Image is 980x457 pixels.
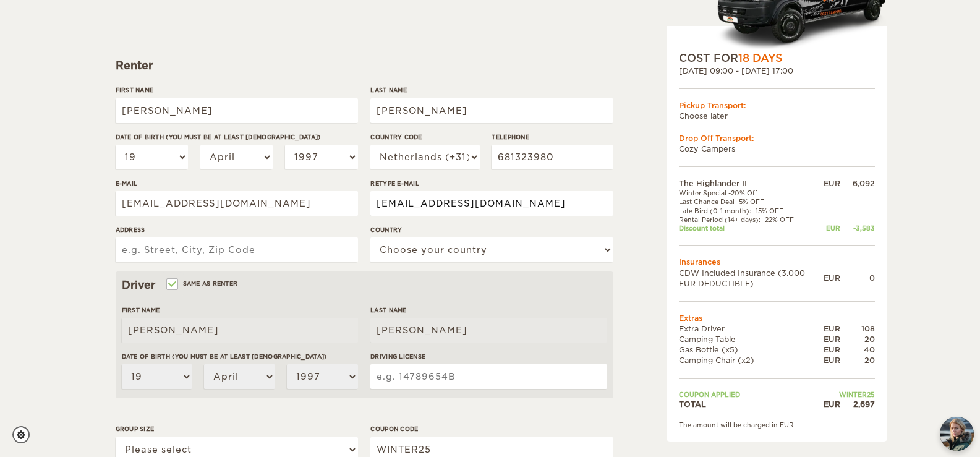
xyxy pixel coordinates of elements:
[116,58,613,73] div: Renter
[370,179,613,188] label: Retype E-mail
[840,334,875,344] div: 20
[679,66,875,76] div: [DATE] 09:00 - [DATE] 17:00
[824,224,840,233] div: EUR
[679,257,875,267] td: Insurances
[824,273,840,283] div: EUR
[370,364,607,389] input: e.g. 14789654B
[679,313,875,323] td: Extras
[370,352,607,361] label: Driving License
[679,224,824,233] td: Discount total
[370,132,479,142] label: Country Code
[840,323,875,334] div: 108
[492,132,613,142] label: Telephone
[679,421,875,429] div: The amount will be charged in EUR
[824,334,840,344] div: EUR
[116,191,358,216] input: e.g. example@example.com
[116,237,358,262] input: e.g. Street, City, Zip Code
[679,344,824,355] td: Gas Bottle (x5)
[679,355,824,365] td: Camping Chair (x2)
[116,225,358,234] label: Address
[679,390,824,399] td: Coupon applied
[122,352,358,361] label: Date of birth (You must be at least [DEMOGRAPHIC_DATA])
[370,225,613,234] label: Country
[370,424,613,434] label: Coupon code
[492,145,613,169] input: e.g. 1 234 567 890
[679,189,824,197] td: Winter Special -20% Off
[679,197,824,206] td: Last Chance Deal -5% OFF
[122,318,358,343] input: e.g. William
[370,318,607,343] input: e.g. Smith
[840,399,875,409] div: 2,697
[116,98,358,123] input: e.g. William
[824,355,840,365] div: EUR
[679,215,824,224] td: Rental Period (14+ days): -22% OFF
[824,399,840,409] div: EUR
[168,278,238,289] label: Same as renter
[940,417,974,451] img: Freyja at Cozy Campers
[679,207,824,215] td: Late Bird (0-1 month): -15% OFF
[679,100,875,111] div: Pickup Transport:
[738,52,782,64] span: 18 Days
[840,178,875,189] div: 6,092
[824,344,840,355] div: EUR
[679,178,824,189] td: The Highlander II
[116,424,358,434] label: Group size
[122,305,358,315] label: First Name
[679,323,824,334] td: Extra Driver
[679,399,824,409] td: TOTAL
[679,143,875,154] td: Cozy Campers
[370,191,613,216] input: e.g. example@example.com
[370,98,613,123] input: e.g. Smith
[679,334,824,344] td: Camping Table
[679,111,875,121] td: Choose later
[940,417,974,451] button: chat-button
[840,344,875,355] div: 40
[824,178,840,189] div: EUR
[824,323,840,334] div: EUR
[12,426,38,443] a: Cookie settings
[840,355,875,365] div: 20
[168,281,176,289] input: Same as renter
[116,85,358,95] label: First Name
[840,273,875,283] div: 0
[370,85,613,95] label: Last Name
[370,305,607,315] label: Last Name
[679,133,875,143] div: Drop Off Transport:
[116,132,358,142] label: Date of birth (You must be at least [DEMOGRAPHIC_DATA])
[116,179,358,188] label: E-mail
[840,224,875,233] div: -3,583
[122,278,607,293] div: Driver
[824,390,875,399] td: WINTER25
[679,51,875,66] div: COST FOR
[679,268,824,289] td: CDW Included Insurance (3.000 EUR DEDUCTIBLE)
